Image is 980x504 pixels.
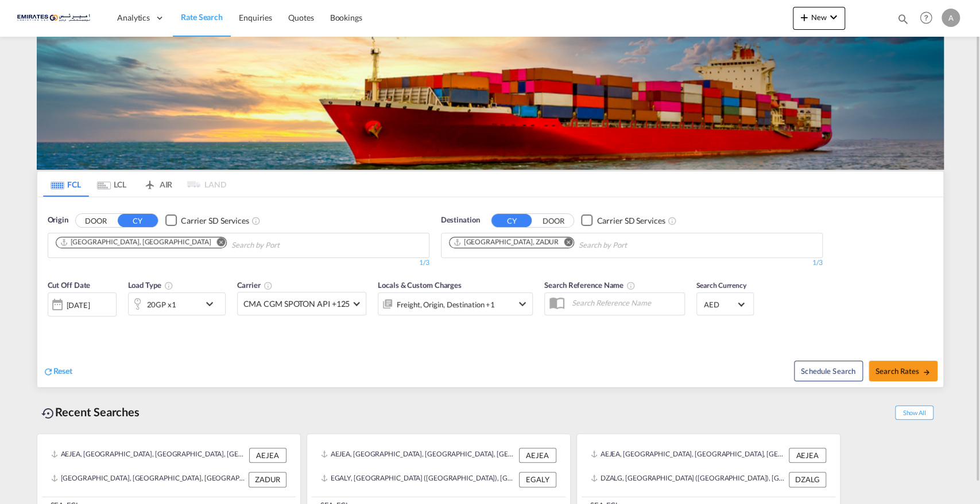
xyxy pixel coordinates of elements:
span: Show All [895,405,933,420]
div: 20GP x1icon-chevron-down [128,292,226,315]
span: Analytics [117,12,150,24]
div: EGALY, Alexandria (El Iskandariya), Egypt, Northern Africa, Africa [321,472,516,487]
span: Search Reference Name [544,280,636,290]
div: DZALG, Alger (Algiers), Algeria, Northern Africa, Africa [591,472,786,487]
div: Help [916,8,942,29]
button: Remove [556,237,574,249]
span: Origin [48,214,68,226]
input: Chips input. [579,236,688,255]
md-icon: icon-chevron-down [516,297,529,311]
md-icon: icon-information-outline [164,281,173,290]
md-chips-wrap: Chips container. Use arrow keys to select chips. [447,233,693,255]
div: 20GP x1 [147,296,176,312]
button: Note: By default Schedule search will only considerorigin ports, destination ports and cut off da... [794,361,863,381]
img: LCL+%26+FCL+BACKGROUND.png [37,37,944,170]
span: Help [916,8,936,28]
span: New [797,13,840,22]
span: Carrier [237,280,273,290]
div: A [942,9,960,27]
md-icon: icon-magnify [897,13,909,25]
button: DOOR [533,214,574,227]
div: 1/3 [48,258,429,268]
div: [DATE] [48,292,117,317]
span: Load Type [128,280,173,290]
span: Quotes [288,13,313,22]
div: icon-refreshReset [43,365,73,378]
md-chips-wrap: Chips container. Use arrow keys to select chips. [54,233,345,255]
div: ZADUR, Durban, South Africa, Southern Africa, Africa [51,472,246,487]
md-icon: Unchecked: Search for CY (Container Yard) services for all selected carriers.Checked : Search for... [667,216,676,225]
div: Durban, ZADUR [453,237,559,247]
md-icon: icon-chevron-down [827,10,840,24]
md-icon: icon-chevron-down [203,297,222,311]
span: Reset [53,366,73,376]
md-select: Select Currency: د.إ AEDUnited Arab Emirates Dirham [703,296,747,312]
md-datepicker: Select [48,315,56,331]
span: Destination [441,214,480,226]
div: Carrier SD Services [596,215,665,226]
md-pagination-wrapper: Use the left and right arrow keys to navigate between tabs [43,171,227,197]
span: Search Currency [696,281,746,290]
button: CY [118,214,158,227]
div: Carrier SD Services [181,215,249,226]
div: Freight Origin Destination Factory Stuffing [397,296,495,312]
md-icon: icon-backup-restore [41,407,55,420]
md-checkbox: Checkbox No Ink [165,214,249,226]
img: c67187802a5a11ec94275b5db69a26e6.png [17,5,95,31]
md-tab-item: LCL [89,171,135,197]
span: Enquiries [239,13,272,22]
div: AEJEA [789,448,826,463]
button: Remove [209,237,226,249]
div: Press delete to remove this chip. [60,237,214,247]
md-icon: Your search will be saved by the below given name [626,281,636,290]
md-checkbox: Checkbox No Ink [581,214,665,226]
div: Recent Searches [37,399,145,425]
span: Bookings [330,13,362,22]
md-icon: The selected Trucker/Carrierwill be displayed in the rate results If the rates are from another f... [264,281,273,290]
div: AEJEA [519,448,556,463]
button: CY [491,214,532,227]
div: ZADUR [249,472,286,487]
span: CMA CGM SPOTON API +125 [243,298,350,310]
div: 1/3 [441,258,823,268]
md-icon: Unchecked: Search for CY (Container Yard) services for all selected carriers.Checked : Search for... [251,216,261,225]
div: AEJEA, Jebel Ali, United Arab Emirates, Middle East, Middle East [51,448,246,463]
div: Press delete to remove this chip. [453,237,561,247]
span: Search Rates [876,366,931,376]
span: Locals & Custom Charges [378,280,462,290]
span: AED [704,299,736,310]
button: Search Ratesicon-arrow-right [869,361,938,381]
div: EGALY [519,472,556,487]
button: DOOR [76,214,116,227]
md-tab-item: FCL [43,171,89,197]
div: Freight Origin Destination Factory Stuffingicon-chevron-down [378,292,533,315]
button: icon-plus 400-fgNewicon-chevron-down [793,7,845,30]
div: icon-magnify [897,13,909,30]
div: DZALG [789,472,826,487]
div: [DATE] [67,300,90,310]
md-tab-item: AIR [135,171,181,197]
input: Search Reference Name [566,294,684,311]
div: AEJEA, Jebel Ali, United Arab Emirates, Middle East, Middle East [321,448,516,463]
md-icon: icon-arrow-right [922,368,930,376]
div: Jebel Ali, AEJEA [60,237,211,247]
md-icon: icon-refresh [43,366,53,377]
div: AEJEA [249,448,286,463]
md-icon: icon-airplane [143,178,157,186]
div: AEJEA, Jebel Ali, United Arab Emirates, Middle East, Middle East [591,448,786,463]
input: Chips input. [231,236,340,255]
div: OriginDOOR CY Checkbox No InkUnchecked: Search for CY (Container Yard) services for all selected ... [37,197,943,387]
span: Cut Off Date [48,280,91,290]
span: Rate Search [181,12,223,22]
md-icon: icon-plus 400-fg [797,10,811,24]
